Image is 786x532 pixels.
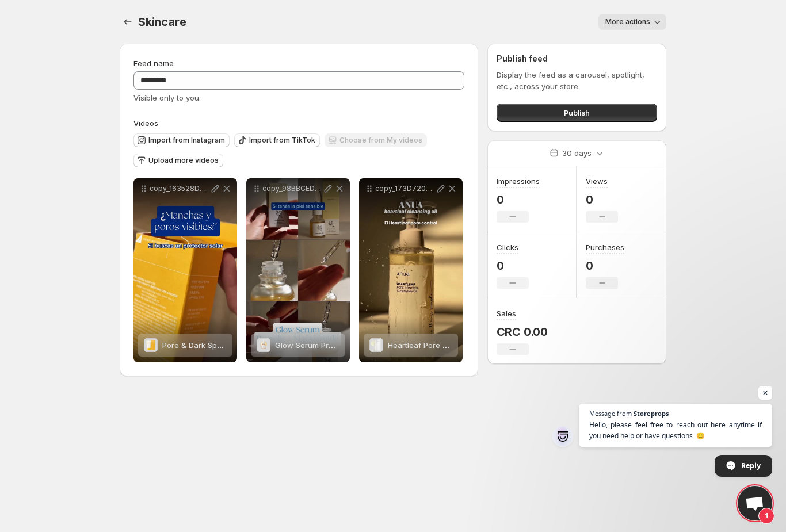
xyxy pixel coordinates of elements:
div: copy_163528D3-5A6F-4BE3-B185-D8CA43BC97BDPore & Dark Spot Brightening Care Sunscreen - CelimaxPor... [133,178,237,362]
div: copy_173D720C-85EF-4D64-B1DF-C20AC01CA71AHeartleaf Pore Control Cleansing Oil - AnuaHeartleaf Por... [359,178,463,362]
p: 0 [497,193,540,206]
button: Publish [497,104,657,122]
img: Glow Serum Propolis + Niacinamide - Beauty of Joseon [257,338,270,352]
p: copy_163528D3-5A6F-4BE3-B185-D8CA43BC97BD [150,184,209,193]
h3: Views [586,175,608,187]
span: Message from [589,410,632,416]
span: Publish [564,107,590,118]
span: Pore & Dark Spot Brightening Care Sunscreen - Celimax [162,340,365,350]
span: Visible only to you. [133,93,201,102]
p: 0 [586,193,618,206]
button: Upload more videos [133,154,223,167]
h3: Impressions [497,175,540,187]
h3: Clicks [497,242,518,253]
span: Skincare [138,15,186,29]
div: Open chat [738,486,772,520]
span: Import from TikTok [249,136,315,145]
span: Hello, please feel free to reach out here anytime if you need help or have questions. 😊 [589,419,762,441]
button: Import from Instagram [133,133,230,147]
div: copy_98BBCED3-F2BC-4CA8-8CBF-C8AAF2D0FF5EGlow Serum Propolis + Niacinamide - Beauty of JoseonGlow... [246,178,350,362]
p: copy_173D720C-85EF-4D64-B1DF-C20AC01CA71A [375,184,435,193]
span: Upload more videos [148,156,219,165]
p: copy_98BBCED3-F2BC-4CA8-8CBF-C8AAF2D0FF5E [262,184,322,193]
img: Heartleaf Pore Control Cleansing Oil - Anua [369,338,383,352]
span: 1 [758,508,774,524]
p: 0 [497,259,529,273]
span: Reply [741,456,761,476]
button: Import from TikTok [234,133,320,147]
span: Glow Serum Propolis + [MEDICAL_DATA] - Beauty of Joseon [275,340,491,350]
button: More actions [598,14,666,30]
span: Feed name [133,59,174,68]
p: 0 [586,259,624,273]
button: Settings [120,14,136,30]
p: Display the feed as a carousel, spotlight, etc., across your store. [497,69,657,92]
span: Heartleaf Pore Control Cleansing Oil - Anua [388,340,546,350]
p: 30 days [562,147,592,159]
img: Pore & Dark Spot Brightening Care Sunscreen - Celimax [144,338,158,352]
p: CRC 0.00 [497,325,548,339]
h2: Publish feed [497,53,657,64]
span: Import from Instagram [148,136,225,145]
h3: Sales [497,308,516,319]
h3: Purchases [586,242,624,253]
span: Videos [133,118,158,128]
span: More actions [605,17,650,26]
span: Storeprops [634,410,669,416]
